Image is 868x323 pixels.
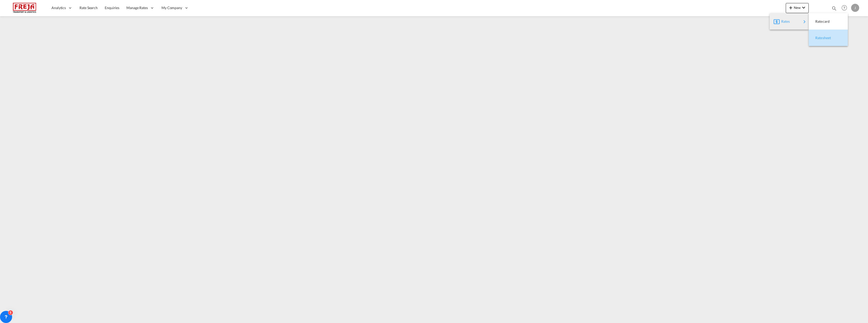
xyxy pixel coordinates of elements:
[815,16,821,27] span: Ratecard
[813,15,844,28] div: Ratecard
[813,32,844,44] div: Ratesheet
[815,33,821,43] span: Ratesheet
[801,19,807,25] md-icon: icon-chevron-right
[781,16,787,27] span: Rates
